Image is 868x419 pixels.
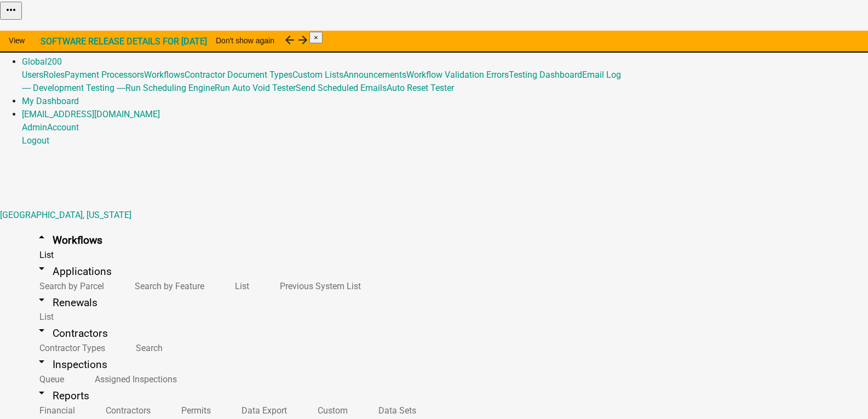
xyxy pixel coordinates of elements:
[296,33,309,47] i: arrow_forward
[35,324,48,337] i: arrow_drop_down
[215,83,296,93] a: Run Auto Void Tester
[22,352,120,377] a: arrow_drop_downInspections
[117,274,217,298] a: Search by Feature
[43,70,65,80] a: Roles
[4,3,18,16] i: more_horiz
[118,336,176,360] a: Search
[35,293,48,306] i: arrow_drop_down
[22,83,125,93] a: ---- Development Testing ----
[207,31,283,50] button: Don't show again
[47,56,62,67] span: 200
[22,336,118,360] a: Contractor Types
[35,231,48,244] i: arrow_drop_up
[292,70,343,80] a: Custom Lists
[262,274,374,298] a: Previous System List
[22,122,47,133] a: Admin
[22,383,102,409] a: arrow_drop_downReports
[22,30,45,41] a: Home
[296,83,387,93] a: Send Scheduled Emails
[185,70,292,80] a: Contractor Document Types
[22,135,49,146] a: Logout
[65,70,144,80] a: Payment Processors
[582,70,621,80] a: Email Log
[22,274,117,298] a: Search by Parcel
[314,33,318,42] span: ×
[22,96,79,106] a: My Dashboard
[125,83,215,93] a: Run Scheduling Engine
[22,368,77,391] a: Queue
[22,243,67,267] a: List
[35,262,48,275] i: arrow_drop_down
[22,70,43,80] a: Users
[22,320,121,346] a: arrow_drop_downContractors
[22,305,67,329] a: List
[22,290,111,315] a: arrow_drop_downRenewals
[22,259,125,284] a: arrow_drop_downApplications
[35,355,48,368] i: arrow_drop_down
[22,109,160,119] a: [EMAIL_ADDRESS][DOMAIN_NAME]
[77,368,190,391] a: Assigned Inspections
[22,56,62,67] a: Global200
[309,32,323,43] button: Close
[22,227,116,253] a: arrow_drop_upWorkflows
[387,83,454,93] a: Auto Reset Tester
[283,33,296,47] i: arrow_back
[22,68,868,95] div: Global200
[35,386,48,399] i: arrow_drop_down
[343,70,406,80] a: Announcements
[509,70,582,80] a: Testing Dashboard
[22,121,868,147] div: [EMAIL_ADDRESS][DOMAIN_NAME]
[406,70,509,80] a: Workflow Validation Errors
[41,36,207,47] strong: SOFTWARE RELEASE DETAILS FOR [DATE]
[144,70,185,80] a: Workflows
[217,274,262,298] a: List
[47,122,79,133] a: Account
